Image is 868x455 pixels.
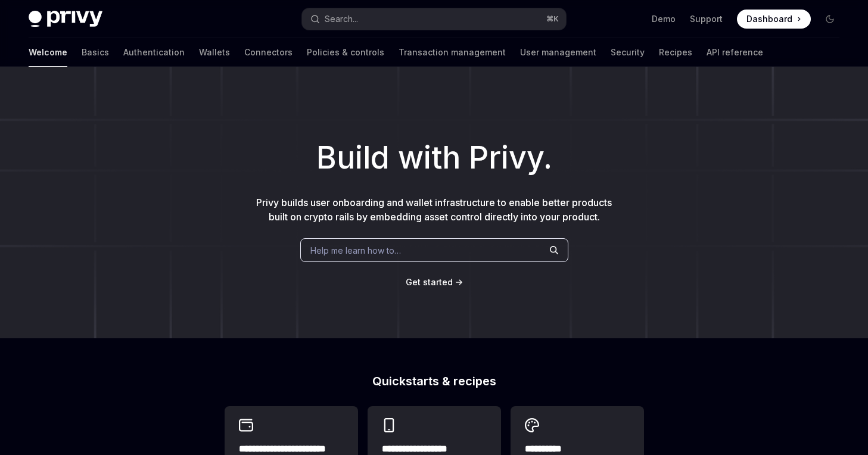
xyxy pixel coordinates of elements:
[29,11,102,27] img: dark logo
[746,13,792,25] span: Dashboard
[546,14,559,24] span: ⌘ K
[199,38,230,67] a: Wallets
[29,38,67,67] a: Welcome
[244,38,293,67] a: Connectors
[690,13,723,25] a: Support
[307,38,384,67] a: Policies & controls
[611,38,645,67] a: Security
[737,10,811,29] a: Dashboard
[520,38,596,67] a: User management
[652,13,676,25] a: Demo
[225,375,644,387] h2: Quickstarts & recipes
[707,38,763,67] a: API reference
[82,38,109,67] a: Basics
[302,8,566,30] button: Search...⌘K
[820,10,839,29] button: Toggle dark mode
[659,38,692,67] a: Recipes
[406,276,453,288] a: Get started
[399,38,506,67] a: Transaction management
[325,12,358,26] div: Search...
[19,135,849,181] h1: Build with Privy.
[406,277,453,287] span: Get started
[123,38,185,67] a: Authentication
[310,244,401,257] span: Help me learn how to…
[256,197,612,223] span: Privy builds user onboarding and wallet infrastructure to enable better products built on crypto ...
